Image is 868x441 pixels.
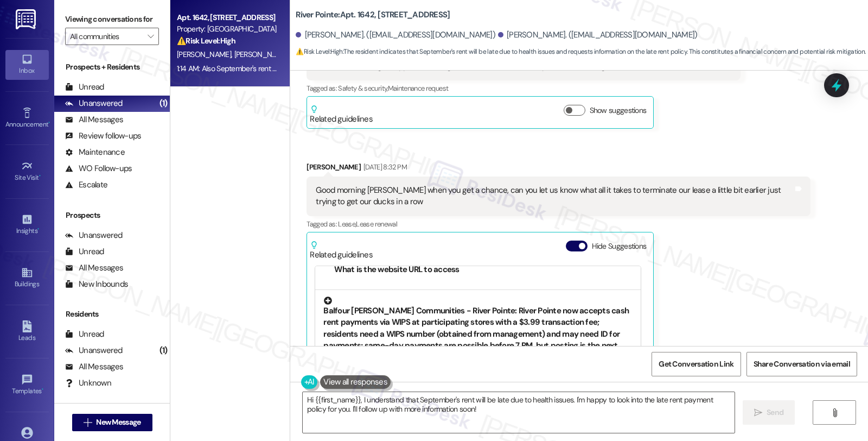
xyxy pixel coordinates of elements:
[296,46,865,58] span: : The resident indicates that September's rent will be late due to health issues and requests inf...
[65,163,132,174] div: WO Follow-ups
[16,9,38,29] img: ResiDesk Logo
[5,370,49,400] a: Templates •
[334,264,463,287] li: What is the website URL to access the Resident Portal?
[54,210,170,221] div: Prospects
[307,216,810,232] div: Tagged as:
[148,32,154,41] i: 
[310,241,373,261] div: Related guidelines
[177,36,235,46] strong: ⚠️ Risk Level: High
[5,210,49,240] a: Insights •
[65,11,159,28] label: Viewing conversations for
[338,219,356,229] span: Lease ,
[65,329,104,340] div: Unread
[307,161,810,177] div: [PERSON_NAME]
[65,147,125,158] div: Maintenance
[177,23,277,35] div: Property: [GEOGRAPHIC_DATA]
[54,308,170,320] div: Residents
[65,279,128,290] div: New Inbounds
[65,377,111,389] div: Unknown
[310,105,373,125] div: Related guidelines
[659,358,733,370] span: Get Conversation Link
[754,408,762,417] i: 
[5,317,49,346] a: Leads
[42,386,43,393] span: •
[746,352,857,376] button: Share Conversation via email
[296,47,342,56] strong: ⚠️ Risk Level: High
[316,185,793,208] div: Good morning [PERSON_NAME] when you get a chance, can you let us know what all it takes to termin...
[48,119,50,127] span: •
[65,262,123,274] div: All Messages
[65,246,104,257] div: Unread
[65,345,123,356] div: Unanswered
[65,230,123,241] div: Unanswered
[65,81,104,93] div: Unread
[296,29,495,41] div: [PERSON_NAME]. ([EMAIL_ADDRESS][DOMAIN_NAME])
[54,61,170,73] div: Prospects + Residents
[323,297,633,398] div: Balfour [PERSON_NAME] Communities - River Pointe: River Pointe now accepts cash rent payments via...
[37,225,39,233] span: •
[498,29,698,41] div: [PERSON_NAME]. ([EMAIL_ADDRESS][DOMAIN_NAME])
[652,352,741,376] button: Get Conversation Link
[177,49,234,59] span: [PERSON_NAME]
[5,50,49,79] a: Inbox
[65,130,141,142] div: Review follow-ups
[39,172,41,180] span: •
[590,105,647,116] label: Show suggestions
[5,263,49,293] a: Buildings
[592,241,647,252] label: Hide Suggestions
[96,417,141,428] span: New Message
[234,49,289,59] span: [PERSON_NAME]
[767,407,783,418] span: Send
[65,361,123,373] div: All Messages
[303,392,735,433] textarea: Hi {{first_name}}, I understand that September's rent will be late due to health issues. I'm happ...
[157,342,170,359] div: (1)
[65,98,123,109] div: Unanswered
[177,12,277,23] div: Apt. 1642, [STREET_ADDRESS]
[754,358,850,370] span: Share Conversation via email
[84,418,92,427] i: 
[157,95,170,112] div: (1)
[338,84,387,93] span: Safety & security ,
[72,414,152,431] button: New Message
[296,9,450,21] b: River Pointe: Apt. 1642, [STREET_ADDRESS]
[361,161,407,173] div: [DATE] 8:32 PM
[65,179,107,191] div: Escalate
[743,400,795,425] button: Send
[307,80,740,96] div: Tagged as:
[356,219,397,229] span: Lease renewal
[831,408,839,417] i: 
[65,114,123,125] div: All Messages
[5,157,49,186] a: Site Visit •
[388,84,449,93] span: Maintenance request
[70,28,142,45] input: All communities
